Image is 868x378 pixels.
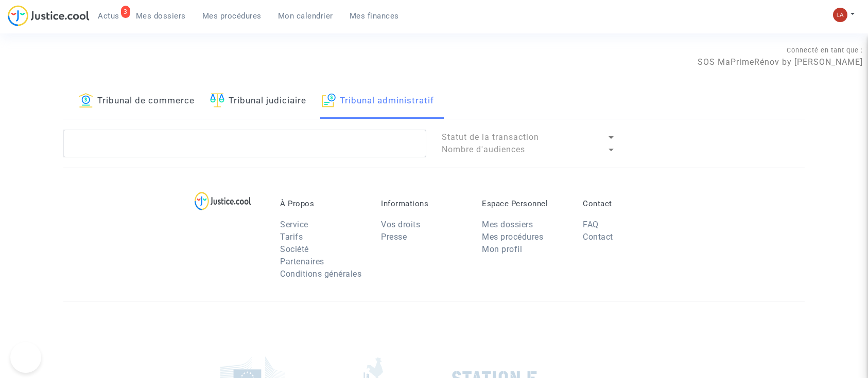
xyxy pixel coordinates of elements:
span: Connecté en tant que : [787,46,863,54]
a: Tribunal administratif [322,84,434,119]
p: Contact [583,199,668,208]
a: Partenaires [280,257,324,266]
img: 3f9b7d9779f7b0ffc2b90d026f0682a9 [833,8,847,22]
p: Informations [381,199,466,208]
span: Actus [98,11,119,21]
img: jc-logo.svg [8,5,90,26]
span: Nombre d'audiences [442,145,525,154]
a: Service [280,220,308,229]
a: Presse [381,232,407,242]
img: icon-faciliter-sm.svg [210,93,224,107]
a: Mon calendrier [270,8,341,24]
a: Tribunal judiciaire [210,84,306,119]
a: Tarifs [280,232,303,242]
a: Société [280,244,309,254]
a: FAQ [583,220,599,229]
span: Mes finances [350,11,399,21]
a: Vos droits [381,220,420,229]
a: Mon profil [482,244,522,254]
span: Mes dossiers [136,11,186,21]
a: Conditions générales [280,269,361,279]
a: Contact [583,232,613,242]
a: Tribunal de commerce [79,84,195,119]
span: Statut de la transaction [442,132,539,142]
div: 3 [121,6,130,18]
img: logo-lg.svg [195,192,252,210]
span: Mes procédures [202,11,262,21]
p: Espace Personnel [482,199,567,208]
a: Mes dossiers [128,8,194,24]
iframe: Help Scout Beacon - Open [10,342,41,373]
a: Mes procédures [482,232,543,242]
a: 3Actus [90,8,128,24]
a: Mes procédures [194,8,270,24]
p: À Propos [280,199,366,208]
a: Mes dossiers [482,220,533,229]
img: icon-archive.svg [322,93,336,107]
img: icon-banque.svg [79,93,93,107]
a: Mes finances [341,8,407,24]
span: Mon calendrier [278,11,333,21]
